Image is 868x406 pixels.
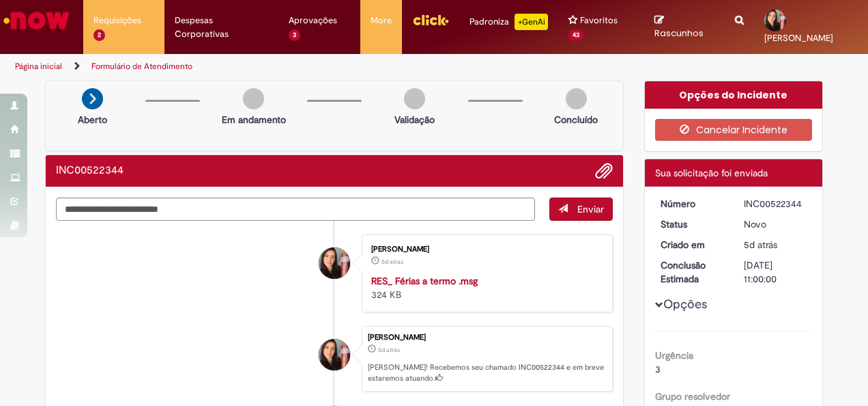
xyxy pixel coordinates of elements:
time: 28/08/2025 08:51:38 [381,258,403,266]
span: [PERSON_NAME] [764,32,833,44]
span: Requisições [93,14,141,27]
span: Aprovações [289,14,337,27]
span: 43 [568,29,583,41]
time: 28/08/2025 08:52:19 [744,239,777,251]
dt: Status [650,217,734,231]
div: Padroniza [469,14,548,30]
span: 3 [289,29,300,41]
h2: INC00522344 Histórico de tíquete [56,165,124,177]
span: Rascunhos [654,27,704,40]
div: Opções do Incidente [645,81,823,109]
span: Sua solicitação foi enviada [655,167,768,179]
span: More [371,14,392,27]
div: INC00522344 [744,197,807,211]
p: Validação [394,113,435,126]
p: Aberto [78,113,107,126]
div: [PERSON_NAME] [368,334,605,342]
a: Página inicial [15,61,62,72]
img: img-circle-grey.png [566,88,587,109]
div: Eloise Roberta Padovan Conejo [319,247,350,279]
div: 28/08/2025 08:52:19 [744,238,807,252]
div: Eloise Roberta Padovan Conejo [319,339,350,370]
div: [DATE] 11:00:00 [744,258,807,286]
div: Novo [744,217,807,231]
img: img-circle-grey.png [243,88,264,109]
span: 2 [93,29,105,41]
p: Em andamento [222,113,286,126]
dt: Número [650,197,734,211]
div: [PERSON_NAME] [371,245,598,254]
a: Formulário de Atendimento [91,61,192,72]
dt: Criado em [650,238,734,252]
button: Adicionar anexos [595,162,613,180]
button: Enviar [549,198,613,221]
img: arrow-next.png [82,88,103,109]
a: RES_ Férias a termo .msg [371,275,478,287]
span: Favoritos [580,14,618,27]
time: 28/08/2025 08:52:19 [378,346,400,354]
span: 5d atrás [378,346,400,354]
span: 5d atrás [744,239,777,251]
p: [PERSON_NAME]! Recebemos seu chamado INC00522344 e em breve estaremos atuando. [368,362,605,383]
a: Rascunhos [654,14,714,40]
p: +GenAi [515,14,548,30]
p: Concluído [554,113,598,126]
button: Cancelar Incidente [655,119,813,141]
ul: Trilhas de página [10,54,568,79]
div: 324 KB [371,274,598,301]
dt: Conclusão Estimada [650,258,734,286]
img: ServiceNow [1,7,72,34]
span: Despesas Corporativas [175,14,268,41]
b: Grupo resolvedor [655,390,730,403]
li: Eloise Roberta Padovan Conejo [56,326,613,392]
img: click_logo_yellow_360x200.png [412,10,449,30]
img: img-circle-grey.png [404,88,425,109]
span: 5d atrás [381,258,403,266]
textarea: Digite sua mensagem aqui... [56,198,535,220]
span: 3 [655,363,661,375]
span: Enviar [577,203,604,215]
b: Urgência [655,349,693,362]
